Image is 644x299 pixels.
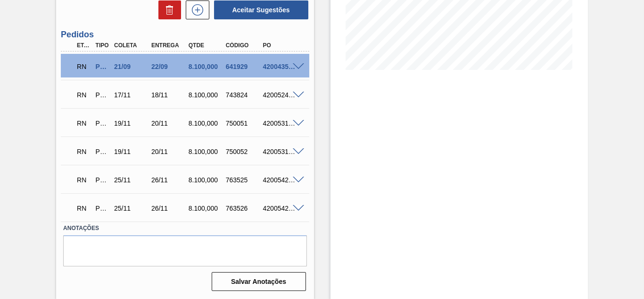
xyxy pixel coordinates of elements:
div: Em Renegociação [74,56,92,77]
div: 750051 [223,120,264,127]
div: Etapa [74,42,92,49]
div: Nova sugestão [181,0,209,19]
p: RN [77,205,90,212]
div: Pedido de Compra de Ativo de Giro [93,91,111,99]
p: RN [77,91,90,99]
div: Código [223,42,264,49]
div: 8.100,000 [186,176,226,184]
div: Em Renegociação [74,170,92,190]
div: Em Renegociação [74,141,92,162]
div: 4200524262 [261,91,301,99]
div: 8.100,000 [186,148,226,155]
div: Pedido de Compra de Ativo de Giro [93,148,111,155]
div: 750052 [223,148,264,155]
div: 20/11/2021 [149,148,189,155]
h3: Pedidos [61,30,309,40]
div: 4200531041 [261,148,301,155]
div: 641929 [223,63,264,70]
div: Entrega [149,42,189,49]
div: Pedido de Compra de Ativo de Giro [93,63,111,70]
div: Tipo [93,42,111,49]
div: Coleta [112,42,152,49]
p: RN [77,63,90,70]
div: 20/11/2021 [149,120,189,127]
button: Aceitar Sugestões [214,0,308,19]
p: RN [77,176,90,184]
div: 4200542313 [261,176,301,184]
button: Salvar Anotações [212,272,306,291]
div: 17/11/2021 [112,91,152,99]
div: Em Renegociação [74,113,92,134]
div: 19/11/2021 [112,148,152,155]
label: Anotações [63,222,306,235]
div: 21/09/2021 [112,63,152,70]
div: 4200542314 [261,205,301,212]
div: Em Renegociação [74,85,92,105]
div: 763526 [223,205,264,212]
div: 26/11/2021 [149,176,189,184]
div: 4200435984 [261,63,301,70]
p: RN [77,120,90,127]
div: 18/11/2021 [149,91,189,99]
div: 25/11/2021 [112,176,152,184]
div: 763525 [223,176,264,184]
div: Pedido de Compra de Ativo de Giro [93,120,111,127]
div: Pedido de Compra de Ativo de Giro [93,205,111,212]
div: Em Renegociação [74,198,92,219]
div: 8.100,000 [186,205,226,212]
div: 19/11/2021 [112,120,152,127]
div: Pedido de Compra de Ativo de Giro [93,176,111,184]
div: 4200531038 [261,120,301,127]
div: 26/11/2021 [149,205,189,212]
p: RN [77,148,90,155]
div: 22/09/2021 [149,63,189,70]
div: 8.100,000 [186,63,226,70]
div: 8.100,000 [186,120,226,127]
div: Qtde [186,42,226,49]
div: PO [261,42,301,49]
div: 25/11/2021 [112,205,152,212]
div: 743824 [223,91,264,99]
div: 8.100,000 [186,91,226,99]
div: Excluir Sugestões [154,0,181,19]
